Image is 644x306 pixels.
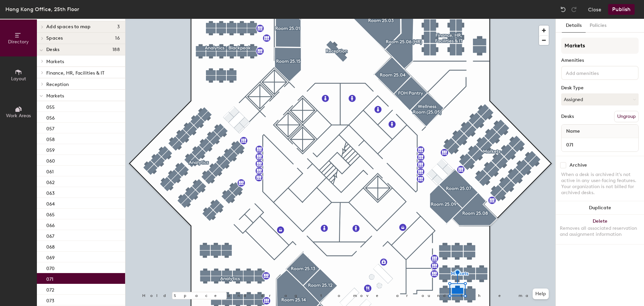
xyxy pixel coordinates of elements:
[556,215,644,244] button: DeleteRemoves all associated reservation and assignment information
[117,24,120,30] span: 3
[46,296,54,304] p: 073
[115,36,120,41] span: 16
[533,289,549,299] button: Help
[561,114,574,119] div: Desks
[46,124,54,132] p: 057
[614,111,639,122] button: Ungroup
[46,93,64,99] span: Markets
[563,140,637,149] input: Unnamed desk
[561,172,639,196] div: When a desk is archived it's not active in any user-facing features. Your organization is not bil...
[608,4,635,15] button: Publish
[586,19,610,33] button: Policies
[561,85,639,91] div: Desk Type
[46,285,54,293] p: 072
[46,253,55,261] p: 069
[46,156,55,164] p: 060
[46,82,69,87] span: Reception
[46,167,54,175] p: 061
[556,201,644,215] button: Duplicate
[46,274,53,282] p: 071
[5,5,79,13] div: Hong Kong Office, 25th Floor
[560,6,567,13] img: Undo
[588,4,601,15] button: Close
[565,69,625,77] input: Add amenities
[112,47,120,52] span: 188
[46,47,59,52] span: Desks
[563,125,583,137] span: Name
[46,242,55,250] p: 068
[46,178,55,185] p: 062
[571,6,577,13] img: Redo
[46,188,55,196] p: 063
[561,93,639,105] button: Assigned
[6,113,31,119] span: Work Areas
[46,24,91,30] span: Add spaces to map
[46,145,55,153] p: 059
[46,59,64,64] span: Markets
[562,19,586,33] button: Details
[561,58,639,63] div: Amenities
[46,199,55,207] p: 064
[46,113,55,121] p: 056
[8,39,29,45] span: Directory
[46,36,63,41] span: Spaces
[46,210,55,218] p: 065
[46,221,55,228] p: 066
[46,70,104,76] span: Finance, HR, Facilities & IT
[46,135,55,142] p: 058
[46,231,54,239] p: 067
[46,102,55,110] p: 055
[570,163,587,168] div: Archive
[46,264,55,271] p: 070
[560,225,640,237] div: Removes all associated reservation and assignment information
[11,76,26,82] span: Layout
